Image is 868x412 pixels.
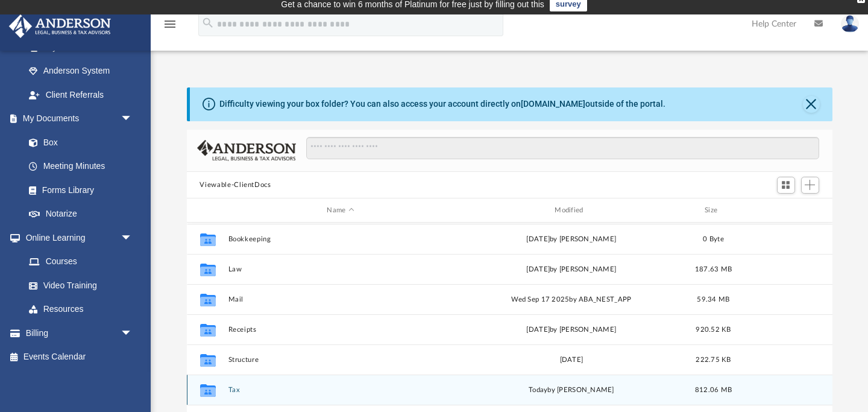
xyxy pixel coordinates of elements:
button: Law [228,265,453,273]
div: [DATE] [459,355,684,366]
button: Receipts [228,326,453,334]
input: Search files and folders [306,137,819,160]
div: id [192,205,222,216]
div: by [PERSON_NAME] [459,385,684,396]
a: Video Training [17,273,139,297]
span: 920.52 KB [696,326,731,333]
img: Anderson Advisors Platinum Portal [5,14,115,38]
span: today [529,387,547,393]
a: Notarize [17,202,145,226]
a: Billingarrow_drop_down [8,321,151,345]
button: Bookkeeping [228,235,453,243]
a: menu [163,23,177,31]
a: My Documentsarrow_drop_down [8,107,145,131]
span: 187.63 MB [694,266,731,273]
i: menu [163,17,177,31]
div: Wed Sep 17 2025 by ABA_NEST_APP [459,294,684,305]
a: Events Calendar [8,345,151,369]
i: search [201,16,215,30]
button: Viewable-ClientDocs [200,180,271,191]
div: [DATE] by [PERSON_NAME] [459,325,684,335]
a: Client Referrals [17,83,145,107]
span: arrow_drop_down [121,226,145,250]
button: Add [801,177,819,194]
button: Mail [228,296,453,303]
a: Forms Library [17,178,139,202]
div: Modified [458,205,684,216]
span: 0 Byte [703,236,724,242]
span: 59.34 MB [697,296,729,303]
div: [DATE] by [PERSON_NAME] [459,234,684,245]
span: arrow_drop_down [121,321,145,346]
span: 812.06 MB [694,387,731,393]
img: User Pic [841,15,859,33]
div: id [743,205,827,216]
span: 222.75 KB [696,357,731,363]
button: Structure [228,356,453,364]
button: Switch to Grid View [777,177,795,194]
a: Resources [17,297,145,322]
button: Close [803,96,820,113]
a: Box [17,130,139,154]
a: [DOMAIN_NAME] [521,99,585,109]
a: Meeting Minutes [17,154,145,179]
a: Anderson System [17,59,145,83]
a: Online Learningarrow_drop_down [8,226,145,250]
div: Name [227,205,453,216]
span: arrow_drop_down [121,107,145,132]
div: Size [689,205,737,216]
div: [DATE] by [PERSON_NAME] [459,264,684,275]
a: Courses [17,250,145,274]
button: Tax [228,386,453,394]
div: Difficulty viewing your box folder? You can also access your account directly on outside of the p... [219,98,665,110]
